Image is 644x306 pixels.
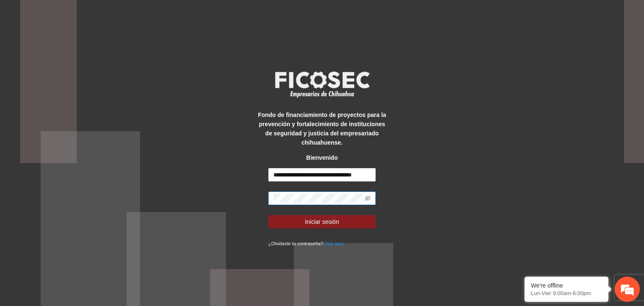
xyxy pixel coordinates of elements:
img: logo [270,69,374,100]
p: Lun-Vier 9:00am-6:00pm [531,290,602,296]
em: Enviar [125,241,152,252]
button: Iniciar sesión [268,215,376,228]
textarea: Escriba su mensaje aquí y haga clic en “Enviar” [4,211,160,241]
span: Iniciar sesión [305,217,339,226]
div: We're offline [531,282,602,289]
a: Click aqui [323,241,344,246]
span: eye-invisible [365,195,371,201]
strong: Fondo de financiamiento de proyectos para la prevención y fortalecimiento de instituciones de seg... [258,112,386,146]
div: Dejar un mensaje [44,43,141,54]
div: Minimizar ventana de chat en vivo [138,4,158,24]
strong: Bienvenido [306,154,338,161]
span: Estamos sin conexión. Déjenos un mensaje. [16,103,148,188]
small: ¿Olvidaste tu contraseña? [268,241,343,246]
